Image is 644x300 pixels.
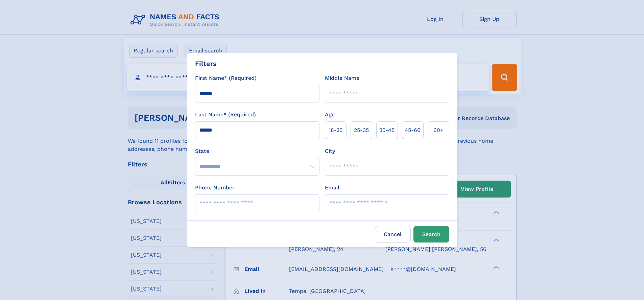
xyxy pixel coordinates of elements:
label: City [325,147,335,155]
label: Phone Number [195,184,235,192]
span: 18‑25 [329,126,342,134]
span: 25‑35 [354,126,369,134]
label: Cancel [375,226,411,243]
label: Last Name* (Required) [195,111,256,119]
div: Filters [195,59,217,69]
label: State [195,147,319,155]
label: Age [325,111,335,119]
label: First Name* (Required) [195,74,257,82]
span: 35‑45 [379,126,395,134]
label: Middle Name [325,74,359,82]
button: Search [413,226,449,243]
label: Email [325,184,339,192]
span: 45‑60 [405,126,421,134]
span: 60+ [433,126,444,134]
